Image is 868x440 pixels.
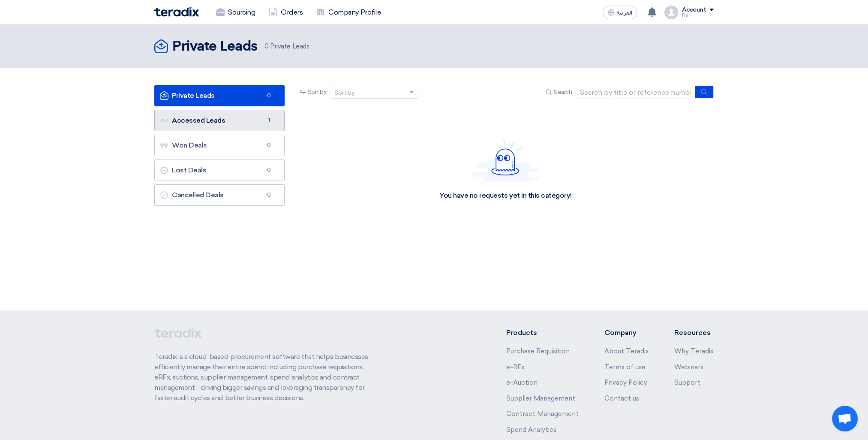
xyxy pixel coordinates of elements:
a: e-Auction [506,379,538,386]
p: Teradix is a cloud-based procurement software that helps businesses efficiently manage their enti... [154,352,378,403]
a: Lost Deals0 [154,160,285,181]
a: Accessed Leads1 [154,110,285,131]
span: 0 [264,141,274,150]
div: You have no requests yet in this category! [439,191,572,200]
a: Spend Analytics [506,426,556,434]
input: Search by title or reference number [575,86,695,99]
li: Company [604,328,649,338]
a: Sourcing [209,3,262,22]
span: Sort by [308,87,327,96]
a: Contact us [604,395,639,402]
img: Teradix logo [154,7,199,17]
span: 0 [264,91,274,100]
img: Hello [471,139,540,181]
a: Open chat [832,406,858,431]
a: Won Deals0 [154,135,285,156]
a: Contract Management [506,410,579,418]
a: Purchase Requisition [506,347,570,355]
a: About Teradix [604,347,649,355]
a: Webinars [674,363,703,371]
button: العربية [603,6,637,19]
h2: Private Leads [172,38,258,55]
a: Orders [262,3,309,22]
a: Cancelled Deals0 [154,184,285,206]
div: Fathi [682,13,714,18]
span: 1 [264,116,274,125]
img: profile_test.png [664,6,678,19]
li: Products [506,328,579,338]
a: Why Teradix [674,347,714,355]
a: e-RFx [506,363,525,371]
span: Private Leads [264,42,309,51]
a: Private Leads0 [154,85,285,106]
a: Support [674,379,700,386]
a: Privacy Policy [604,379,647,386]
a: Company Profile [309,3,387,22]
div: Sort by [334,88,354,97]
a: Terms of use [604,363,645,371]
span: Search [554,87,572,96]
span: العربية [616,10,632,16]
span: 0 [264,42,269,50]
li: Resources [674,328,714,338]
span: 0 [264,191,274,199]
div: Account [682,6,706,14]
a: Supplier Management [506,395,575,402]
span: 0 [264,166,274,175]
